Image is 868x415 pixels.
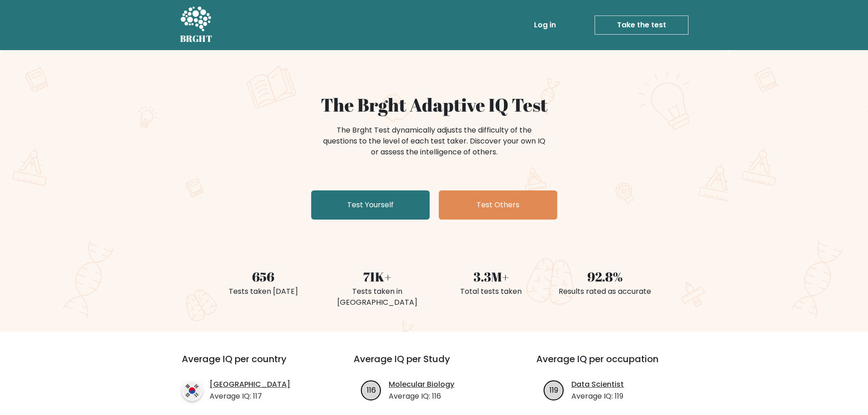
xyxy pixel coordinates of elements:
[571,379,624,390] a: Data Scientist
[320,125,548,158] div: The Brght Test dynamically adjusts the difficulty of the questions to the level of each test take...
[182,354,321,375] h3: Average IQ per country
[440,267,543,286] div: 3.3M+
[182,380,202,401] img: country
[180,4,213,46] a: BRGHT
[554,267,657,286] div: 92.8%
[595,15,688,35] a: Take the test
[571,391,624,402] p: Average IQ: 119
[440,286,543,297] div: Total tests taken
[326,267,429,286] div: 71K+
[367,384,376,395] text: 116
[180,33,213,44] h5: BRGHT
[210,391,290,402] p: Average IQ: 117
[212,267,315,286] div: 656
[536,354,697,375] h3: Average IQ per occupation
[326,286,429,308] div: Tests taken in [GEOGRAPHIC_DATA]
[554,286,657,297] div: Results rated as accurate
[311,190,430,220] a: Test Yourself
[389,379,454,390] a: Molecular Biology
[212,94,657,116] h1: The Brght Adaptive IQ Test
[210,379,290,390] a: [GEOGRAPHIC_DATA]
[439,190,557,220] a: Test Others
[389,391,454,402] p: Average IQ: 116
[354,354,514,375] h3: Average IQ per Study
[550,384,558,395] text: 119
[530,16,560,34] a: Log in
[212,286,315,297] div: Tests taken [DATE]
